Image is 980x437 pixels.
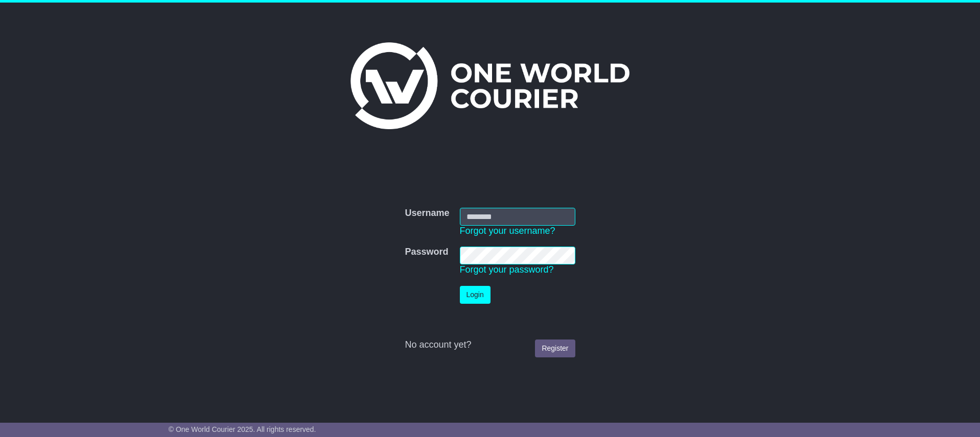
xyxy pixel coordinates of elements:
a: Register [535,339,575,357]
a: Forgot your password? [460,264,554,275]
img: One World [351,42,629,129]
span: © One World Courier 2025. All rights reserved. [169,425,316,433]
label: Password [405,247,448,258]
label: Username [405,208,449,219]
a: Forgot your username? [460,226,555,236]
div: No account yet? [405,339,575,351]
button: Login [460,286,491,304]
